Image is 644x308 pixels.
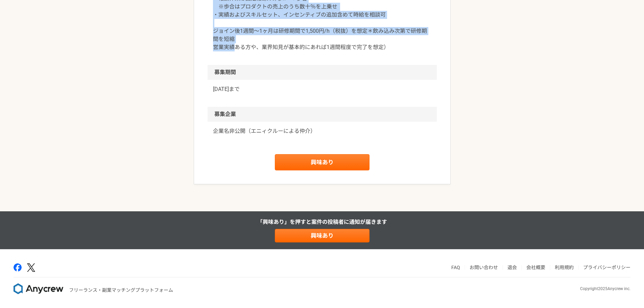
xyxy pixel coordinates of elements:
h2: 募集企業 [208,107,437,122]
a: 利用規約 [555,265,574,270]
p: Copyright 2025 Anycrew inc. [580,286,630,292]
a: 企業名非公開（エニィクルーによる仲介） [213,127,431,135]
h2: 募集期間 [208,65,437,80]
a: 興味あり [275,154,369,170]
a: 興味あり [275,229,369,242]
p: フリーランス・副業マッチングプラットフォーム [69,287,173,294]
p: 「興味あり」を押すと 案件の投稿者に通知が届きます [257,218,387,226]
a: 会社概要 [526,265,545,270]
img: x-391a3a86.png [27,263,35,272]
img: facebook-2adfd474.png [14,263,22,271]
img: 8DqYSo04kwAAAAASUVORK5CYII= [14,283,64,294]
a: お問い合わせ [470,265,498,270]
a: FAQ [451,265,460,270]
a: 退会 [507,265,517,270]
a: プライバシーポリシー [583,265,630,270]
p: [DATE]まで [213,85,431,93]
